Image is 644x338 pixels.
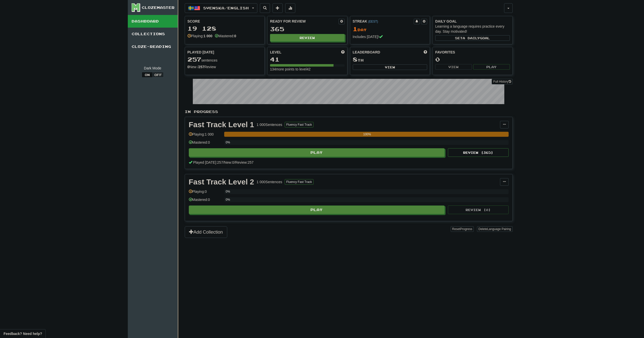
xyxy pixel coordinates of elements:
button: Fluency Fast Track [285,122,313,127]
span: This week in points, UTC [424,50,427,55]
button: View [435,64,472,70]
div: Playing: 0 [189,189,222,197]
div: sentences [188,56,262,63]
div: Clozemaster [142,5,175,10]
span: Score more points to level up [341,50,345,55]
div: Score [188,19,262,24]
span: Review: 257 [235,160,254,164]
div: 0 [435,56,510,63]
p: In Progress [185,109,513,114]
div: Fast Track Level 2 [189,178,254,186]
a: (EEST) [368,20,378,23]
button: Search sentences [260,3,270,13]
button: ResetProgress [451,226,474,232]
button: Svenska/English [185,3,257,13]
div: Mastered: 0 [189,197,222,205]
button: Play [473,64,510,70]
span: / [234,160,235,164]
strong: 257 [198,65,204,69]
button: Add sentence to collection [273,3,283,13]
a: Full History [492,79,512,84]
button: DeleteLanguage Pairing [477,226,513,232]
div: 19 128 [188,25,262,32]
div: 41 [270,56,345,63]
strong: 1 000 [203,34,212,38]
button: View [353,64,427,70]
a: Collections [128,28,178,40]
div: th [353,56,427,63]
div: 134 more points to level 42 [270,67,345,72]
button: Add Collection [185,226,227,238]
span: Svenska / English [203,6,249,10]
div: Daily Goal [435,19,510,24]
span: / [223,160,224,164]
span: 257 [188,56,201,63]
strong: 0 [188,65,190,69]
button: Review [270,34,345,42]
button: Review (365) [448,148,509,157]
div: New / Review [188,64,262,69]
span: Leaderboard [353,50,380,55]
span: Language Pairing [487,227,511,231]
div: 1 000 Sentences [257,122,282,127]
div: 365 [270,26,345,32]
div: 100% [226,132,509,137]
button: Seta dailygoal [435,35,510,41]
a: Cloze-Reading [128,40,178,53]
div: Learning a language requires practice every day. Stay motivated! [435,24,510,34]
span: Level [270,50,281,55]
span: Played [DATE] [188,50,214,55]
span: New: 0 [224,160,234,164]
span: Open feedback widget [4,331,42,336]
button: On [142,72,153,78]
div: Ready for Review [270,19,339,24]
div: Favorites [435,50,510,55]
button: Play [189,205,445,214]
div: 1 000 Sentences [257,179,282,184]
button: Off [153,72,164,78]
a: Dashboard [128,15,178,28]
div: Dark Mode [132,66,174,71]
button: More stats [285,3,295,13]
button: Review (0) [448,205,509,214]
div: Playing: [188,33,213,39]
strong: 0 [234,34,236,38]
div: Day [353,26,427,32]
div: Fast Track Level 1 [189,121,254,128]
span: Played [DATE]: 257 [193,160,223,164]
span: 1 [353,25,358,32]
span: a daily [463,36,480,40]
span: Progress [460,227,472,231]
div: Includes [DATE]! [353,34,427,39]
button: Fluency Fast Track [285,179,313,185]
div: Mastered: 0 [189,140,222,148]
div: Streak [353,19,414,24]
button: Play [189,148,445,157]
div: Playing: 1 000 [189,132,222,140]
span: 8 [353,56,358,63]
div: Mastered: [215,33,236,39]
